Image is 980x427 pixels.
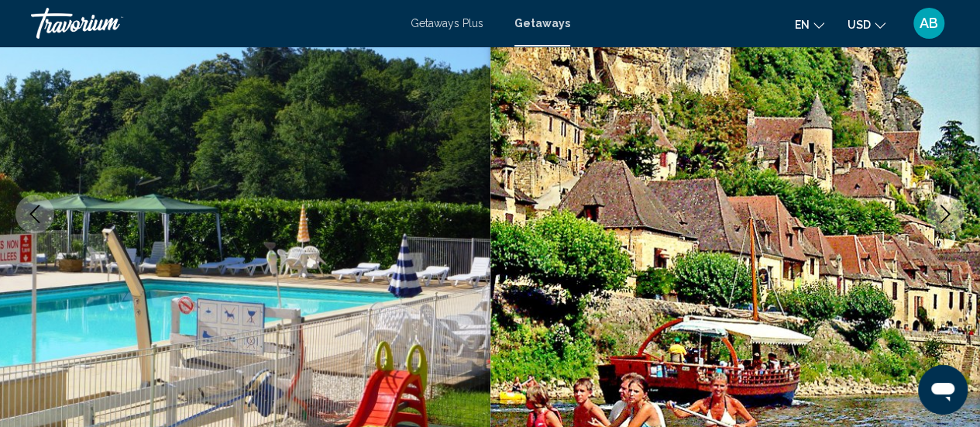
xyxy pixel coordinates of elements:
[926,195,965,233] button: Next image
[918,365,968,415] iframe: Bouton de lancement de la fenêtre de messagerie
[31,8,395,39] a: Travorium
[909,7,949,40] button: User Menu
[848,13,885,36] button: Change currency
[514,17,570,29] a: Getaways
[920,15,938,31] span: AB
[795,13,824,36] button: Change language
[848,19,871,31] span: USD
[15,195,54,233] button: Previous image
[411,17,483,29] a: Getaways Plus
[795,19,810,31] span: en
